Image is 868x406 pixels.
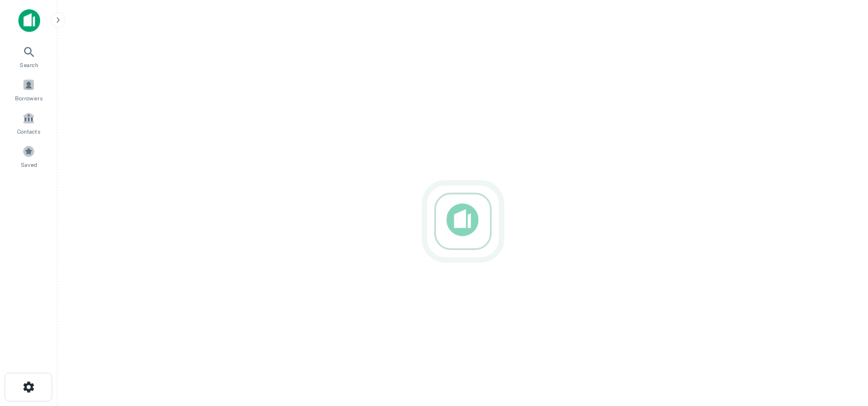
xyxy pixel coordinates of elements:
a: Contacts [3,107,54,138]
span: Saved [21,160,37,169]
span: Borrowers [15,93,42,103]
img: capitalize-icon.png [18,9,40,32]
a: Borrowers [3,74,54,105]
span: Contacts [17,127,40,136]
iframe: Chat Widget [811,314,868,369]
a: Saved [3,140,54,171]
span: Search [20,60,38,69]
a: Search [3,41,54,72]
